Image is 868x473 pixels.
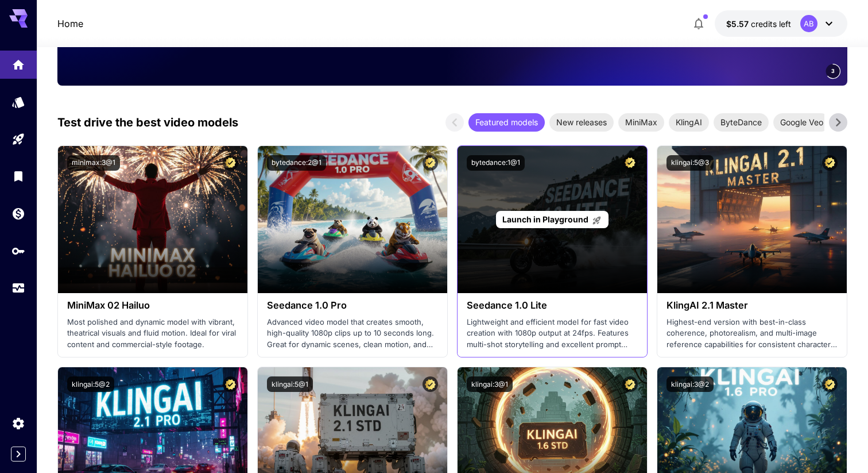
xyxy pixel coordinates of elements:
[714,116,769,128] span: ByteDance
[773,113,830,132] div: Google Veo
[715,10,847,37] button: $5.57291AB
[11,447,26,462] button: Expand sidebar
[58,146,247,293] img: alt
[622,155,638,171] button: Certified Model – Vetted for best performance and includes a commercial license.
[467,300,638,311] h3: Seedance 1.0 Lite
[57,17,83,30] nav: breadcrumb
[714,113,769,132] div: ByteDance
[669,113,709,132] div: KlingAI
[467,155,525,171] button: bytedance:1@1
[468,113,545,132] div: Featured models
[423,376,438,392] button: Certified Model – Vetted for best performance and includes a commercial license.
[267,155,326,171] button: bytedance:2@1
[267,376,313,392] button: klingai:5@1
[669,116,709,128] span: KlingAI
[11,244,25,258] div: API Keys
[11,94,25,109] div: Models
[666,300,838,311] h3: KlingAI 2.1 Master
[657,146,847,293] img: alt
[11,57,25,71] div: Home
[11,206,25,221] div: Wallet
[726,18,791,30] div: $5.57291
[822,155,838,171] button: Certified Model – Vetted for best performance and includes a commercial license.
[267,317,438,351] p: Advanced video model that creates smooth, high-quality 1080p clips up to 10 seconds long. Great f...
[223,376,238,392] button: Certified Model – Vetted for best performance and includes a commercial license.
[467,317,638,351] p: Lightweight and efficient model for fast video creation with 1080p output at 24fps. Features mult...
[67,155,120,171] button: minimax:3@1
[67,376,114,392] button: klingai:5@2
[11,416,25,430] div: Settings
[223,155,238,171] button: Certified Model – Vetted for best performance and includes a commercial license.
[800,15,817,32] div: AB
[57,17,83,30] a: Home
[468,116,545,128] span: Featured models
[11,281,25,295] div: Usage
[467,376,513,392] button: klingai:3@1
[57,114,238,131] p: Test drive the best video models
[11,169,25,183] div: Library
[822,376,838,392] button: Certified Model – Vetted for best performance and includes a commercial license.
[549,116,614,128] span: New releases
[258,146,447,293] img: alt
[618,113,664,132] div: MiniMax
[666,155,714,171] button: klingai:5@3
[831,67,835,75] span: 3
[751,19,791,29] span: credits left
[67,317,238,351] p: Most polished and dynamic model with vibrant, theatrical visuals and fluid motion. Ideal for vira...
[666,376,714,392] button: klingai:3@2
[549,113,614,132] div: New releases
[67,300,238,311] h3: MiniMax 02 Hailuo
[622,376,638,392] button: Certified Model – Vetted for best performance and includes a commercial license.
[496,211,608,229] a: Launch in Playground
[773,116,830,128] span: Google Veo
[11,132,25,147] div: Playground
[267,300,438,311] h3: Seedance 1.0 Pro
[726,19,751,29] span: $5.57
[666,317,838,351] p: Highest-end version with best-in-class coherence, photorealism, and multi-image reference capabil...
[423,155,438,171] button: Certified Model – Vetted for best performance and includes a commercial license.
[618,116,664,128] span: MiniMax
[502,214,588,224] span: Launch in Playground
